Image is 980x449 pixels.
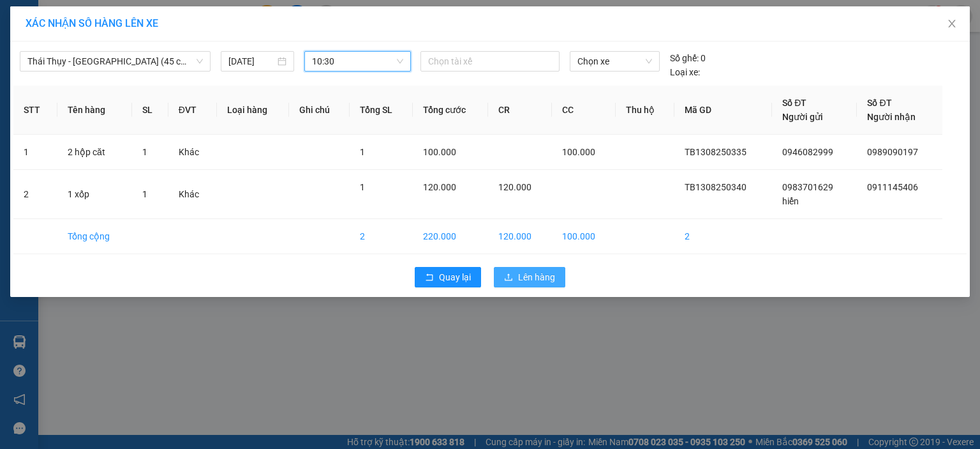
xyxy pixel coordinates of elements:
th: Thu hộ [616,86,674,135]
span: 100.000 [423,147,456,157]
td: 1 xốp [57,170,132,219]
span: 0983701629 [782,182,833,192]
span: Số ĐT [782,98,806,108]
span: 0946082999 [782,147,833,157]
td: 2 hộp căt [57,135,132,170]
span: hiển [782,196,799,206]
span: Lên hàng [518,270,555,284]
span: close [947,19,957,29]
div: 0 [670,51,706,65]
th: Loại hàng [217,86,289,135]
th: STT [13,86,57,135]
span: Người gửi [782,112,823,122]
span: Loại xe: [670,65,700,79]
th: Tổng SL [350,86,413,135]
span: upload [504,273,513,283]
th: Tên hàng [57,86,132,135]
span: XÁC NHẬN SỐ HÀNG LÊN XE [26,17,158,29]
span: 0989090197 [867,147,918,157]
span: Số ghế: [670,51,699,65]
td: 220.000 [413,219,488,254]
th: CR [488,86,552,135]
span: 100.000 [562,147,595,157]
span: Số ĐT [867,98,891,108]
span: 0911145406 [867,182,918,192]
button: Close [934,6,970,42]
td: 100.000 [552,219,616,254]
th: Tổng cước [413,86,488,135]
td: 2 [13,170,57,219]
span: 120.000 [498,182,531,192]
span: 1 [360,182,365,192]
td: Khác [168,170,217,219]
th: Mã GD [674,86,773,135]
span: 1 [142,189,147,199]
span: 10:30 [312,52,404,71]
th: ĐVT [168,86,217,135]
span: TB1308250335 [685,147,746,157]
span: Chọn xe [577,52,651,71]
span: 1 [142,147,147,157]
span: TB1308250340 [685,182,746,192]
th: SL [132,86,168,135]
th: CC [552,86,616,135]
span: 1 [360,147,365,157]
td: Khác [168,135,217,170]
span: 120.000 [423,182,456,192]
td: 2 [674,219,773,254]
span: Thái Thụy - Hà Nội (45 chỗ) [27,52,203,71]
span: rollback [425,273,434,283]
td: Tổng cộng [57,219,132,254]
td: 1 [13,135,57,170]
input: 13/08/2025 [228,54,275,68]
span: Quay lại [439,270,471,284]
button: uploadLên hàng [494,267,565,287]
button: rollbackQuay lại [415,267,481,287]
span: Người nhận [867,112,916,122]
th: Ghi chú [289,86,350,135]
td: 2 [350,219,413,254]
td: 120.000 [488,219,552,254]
